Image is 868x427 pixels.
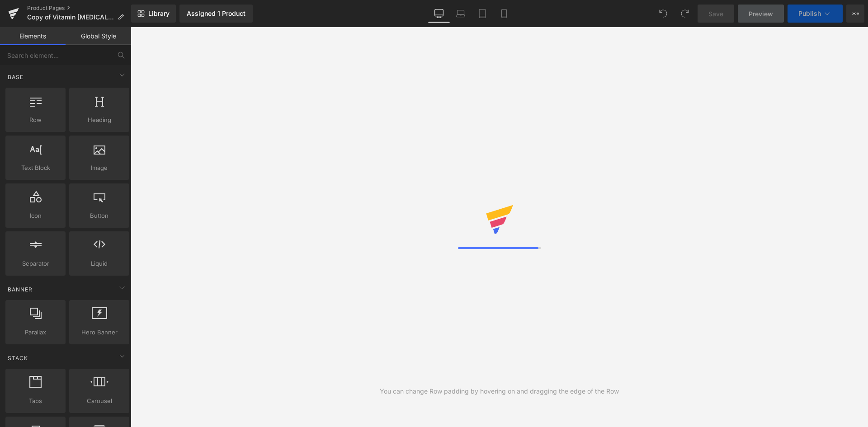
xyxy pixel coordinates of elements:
a: Tablet [472,5,493,23]
span: Banner [7,285,33,294]
span: Publish [798,10,821,17]
div: You can change Row padding by hovering on and dragging the edge of the Row [380,386,619,396]
span: Save [708,9,723,19]
span: Tabs [8,396,63,406]
a: Desktop [428,5,450,23]
div: Assigned 1 Product [187,10,245,17]
a: Laptop [450,5,472,23]
span: Copy of Vitamin [MEDICAL_DATA]- Testing Subscriptions [27,14,114,21]
span: Base [7,73,24,81]
a: Product Pages [27,5,131,12]
span: Parallax [8,328,63,337]
a: New Library [131,5,176,23]
a: Global Style [66,27,131,45]
span: Row [8,115,63,125]
span: Image [72,163,127,173]
button: Undo [654,5,672,23]
button: More [846,5,864,23]
button: Redo [676,5,694,23]
span: Liquid [72,259,127,268]
span: Library [148,9,170,18]
span: Text Block [8,163,63,173]
span: Hero Banner [72,328,127,337]
span: Preview [749,9,773,19]
span: Stack [7,354,29,362]
span: Button [72,211,127,221]
a: Preview [738,5,784,23]
a: Mobile [493,5,515,23]
span: Carousel [72,396,127,406]
span: Icon [8,211,63,221]
span: Separator [8,259,63,268]
button: Publish [788,5,843,23]
span: Heading [72,115,127,125]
